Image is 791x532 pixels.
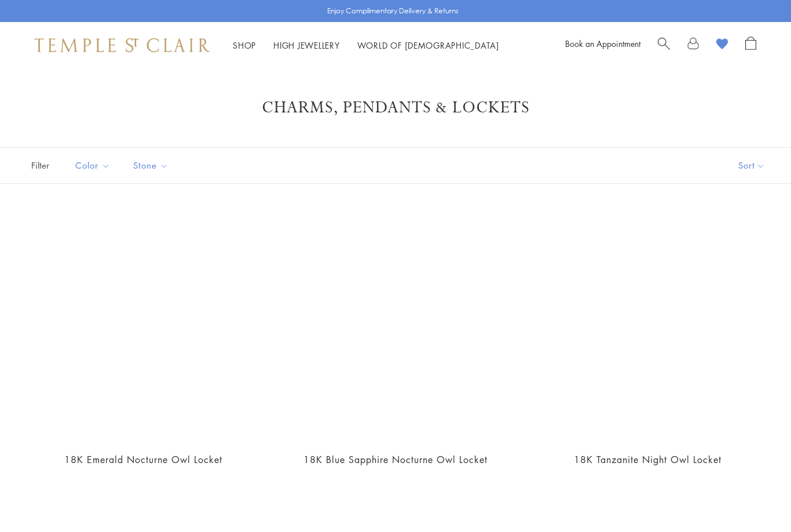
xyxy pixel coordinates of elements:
a: High JewelleryHigh Jewellery [273,39,340,51]
a: Book an Appointment [565,38,640,49]
button: Color [67,152,119,178]
a: ShopShop [233,39,256,51]
h1: Charms, Pendants & Lockets [46,97,745,118]
p: Enjoy Complimentary Delivery & Returns [327,5,459,17]
a: 18K Tanzanite Night Owl Locket [574,453,722,466]
button: Stone [124,152,177,178]
nav: Main navigation [233,38,499,53]
button: Show sort by [712,148,791,183]
a: Search [658,37,670,54]
a: View Wishlist [716,37,728,54]
img: Temple St. Clair [35,38,210,52]
span: Stone [127,158,177,173]
a: Open Shopping Bag [745,37,756,54]
a: World of [DEMOGRAPHIC_DATA]World of [DEMOGRAPHIC_DATA] [357,39,499,51]
a: 18K Emerald Nocturne Owl Locket [64,453,222,466]
span: Color [69,158,119,173]
a: 18K Tanzanite Night Owl Locket [533,213,762,442]
a: 18K Blue Sapphire Nocturne Owl Locket [281,213,510,442]
a: 18K Emerald Nocturne Owl Locket [29,213,258,442]
a: 18K Blue Sapphire Nocturne Owl Locket [303,453,488,466]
